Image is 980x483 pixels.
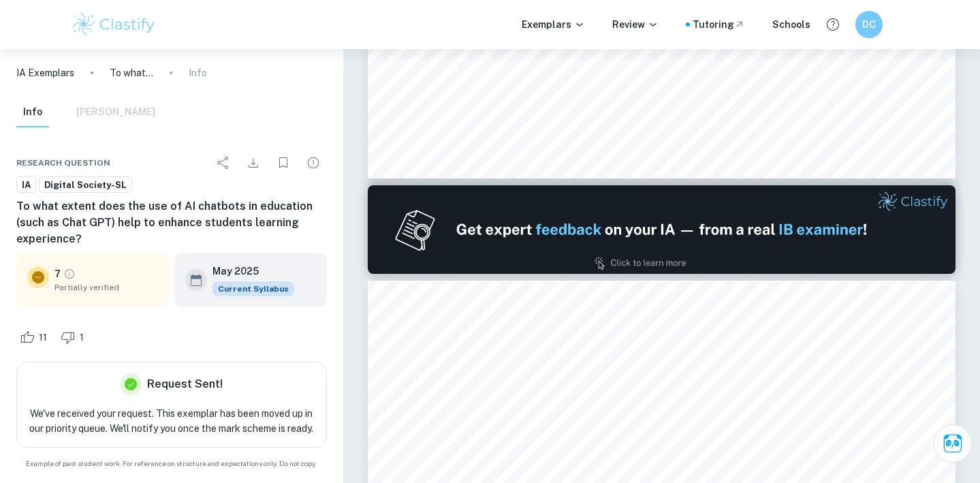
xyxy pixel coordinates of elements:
[110,65,153,80] p: To what extent does the use of AI chatbots in education (such as Chat GPT) help to enhance studen...
[17,178,35,192] span: IA
[934,424,972,463] button: Ask Clai
[240,149,267,176] div: Download
[57,326,91,348] div: Dislike
[439,443,883,455] span: To what extent does the use of AI chatbots in education (such as Chat GPT) help to
[71,11,157,38] img: Clastify logo
[72,331,91,345] span: 1
[210,149,237,176] div: Share
[212,281,294,296] div: This exemplar is based on the current syllabus. Feel free to refer to it for inspiration/ideas wh...
[693,17,745,32] a: Tutoring
[16,458,327,469] span: Example of past student work. For reference on structure and expectations only. Do not copy.
[16,97,49,127] button: Info
[212,281,294,296] span: Current Syllabus
[855,11,883,38] button: DC
[54,281,158,294] span: Partially verified
[16,198,327,247] h6: To what extent does the use of AI chatbots in education (such as Chat GPT) help to enhance studen...
[39,176,132,193] a: Digital Society-SL
[189,65,207,80] p: Info
[16,326,54,348] div: Like
[147,376,223,392] h6: Request Sent!
[300,149,327,176] div: Report issue
[522,17,585,32] p: Exemplars
[442,399,543,410] span: Inquiry Questions
[861,17,876,32] h6: DC
[16,157,110,169] span: Research question
[439,353,588,364] span: Inquiry Process Document
[270,149,297,176] div: Bookmark
[63,268,76,280] a: Grade partially verified
[212,264,283,279] h6: May 2025
[439,458,646,470] span: enhance students learning experience?
[821,13,844,36] button: Help and Feedback
[16,176,36,193] a: IA
[439,376,647,388] span: Section A: Inquiry Focus (282 words)
[772,17,810,32] a: Schools
[16,65,74,80] a: IA Exemplars
[612,17,659,32] p: Review
[39,178,131,192] span: Digital Society-SL
[368,185,955,274] img: Ad
[31,331,54,345] span: 11
[54,266,61,281] p: 7
[28,406,315,436] p: We've received your request. This exemplar has been moved up in our priority queue. We'll notify ...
